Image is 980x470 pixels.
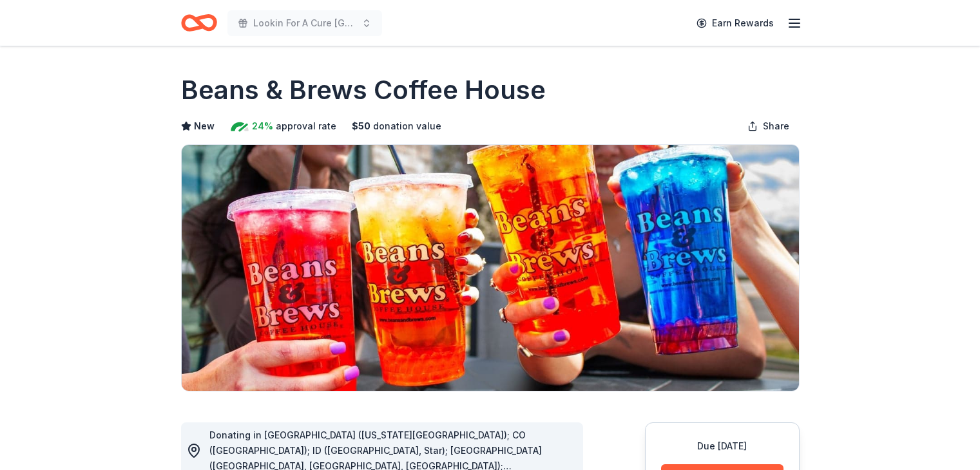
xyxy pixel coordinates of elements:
span: New [194,118,215,134]
img: Image for Beans & Brews Coffee House [182,145,799,391]
span: Share [763,118,789,134]
button: Lookin For A Cure [GEOGRAPHIC_DATA] [227,10,382,36]
div: Due [DATE] [661,438,783,454]
span: Lookin For A Cure [GEOGRAPHIC_DATA] [253,15,356,31]
h1: Beans & Brews Coffee House [181,72,546,108]
a: Home [181,8,217,38]
span: approval rate [276,118,336,134]
span: donation value [373,118,441,134]
a: Earn Rewards [689,12,782,35]
button: Share [737,113,800,139]
span: $ 50 [352,118,370,134]
span: 24% [252,118,273,134]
